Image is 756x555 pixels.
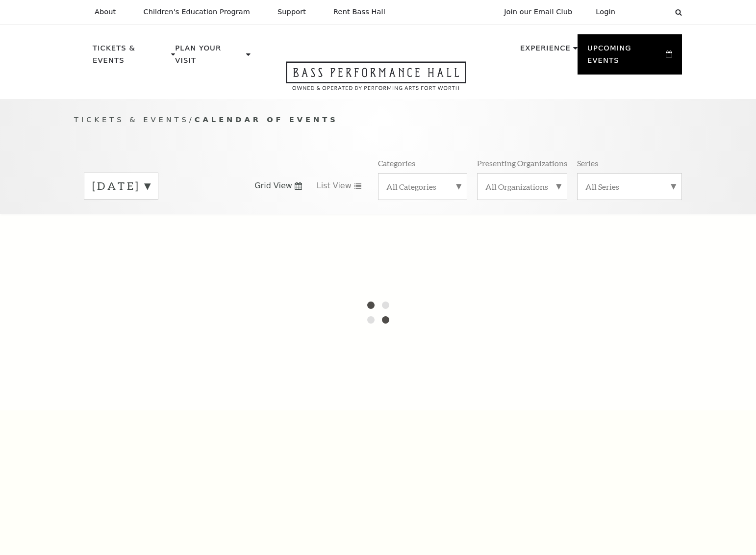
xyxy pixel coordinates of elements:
[577,158,598,168] p: Series
[485,181,559,192] label: All Organizations
[587,42,663,72] p: Upcoming Events
[317,180,352,191] span: List View
[74,115,189,124] span: Tickets & Events
[585,181,674,192] label: All Series
[386,181,459,192] label: All Categories
[93,42,169,72] p: Tickets & Events
[74,114,682,126] p: /
[254,180,292,191] span: Grid View
[195,115,338,124] span: Calendar of Events
[520,42,571,60] p: Experience
[92,178,150,194] label: [DATE]
[175,42,244,72] p: Plan Your Visit
[333,8,385,16] p: Rent Bass Hall
[631,7,666,17] select: Select:
[143,8,250,16] p: Children's Education Program
[277,8,306,16] p: Support
[477,158,567,168] p: Presenting Organizations
[378,158,415,168] p: Categories
[95,8,116,16] p: About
